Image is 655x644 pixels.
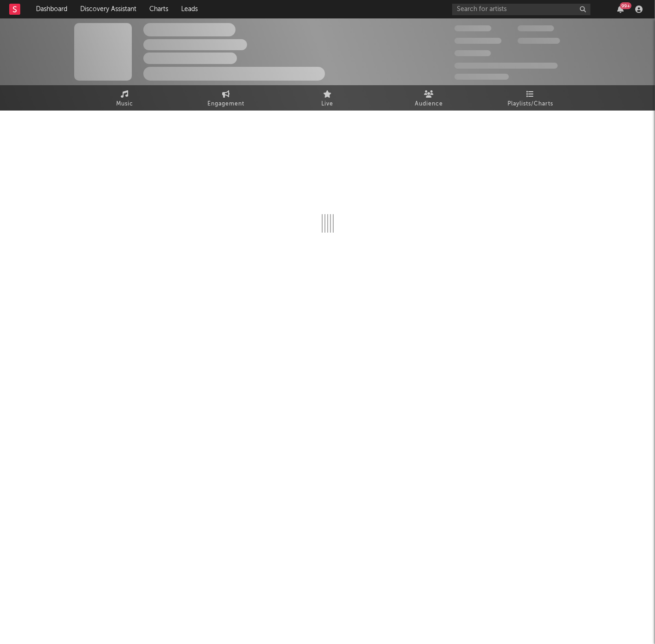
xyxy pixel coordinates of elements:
[277,85,378,111] a: Live
[415,99,443,110] span: Audience
[452,4,590,15] input: Search for artists
[454,25,491,31] span: 300,000
[454,38,502,44] span: 50,000,000
[454,50,491,56] span: 100,000
[518,38,560,44] span: 1,000,000
[176,85,277,111] a: Engagement
[208,99,245,110] span: Engagement
[480,85,581,111] a: Playlists/Charts
[507,99,553,110] span: Playlists/Charts
[620,2,631,9] div: 99 +
[378,85,480,111] a: Audience
[617,6,624,13] button: 99+
[454,63,558,69] span: 50,000,000 Monthly Listeners
[116,99,133,110] span: Music
[518,25,554,31] span: 100,000
[74,85,176,111] a: Music
[454,74,509,80] span: Jump Score: 85.0
[322,99,334,110] span: Live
